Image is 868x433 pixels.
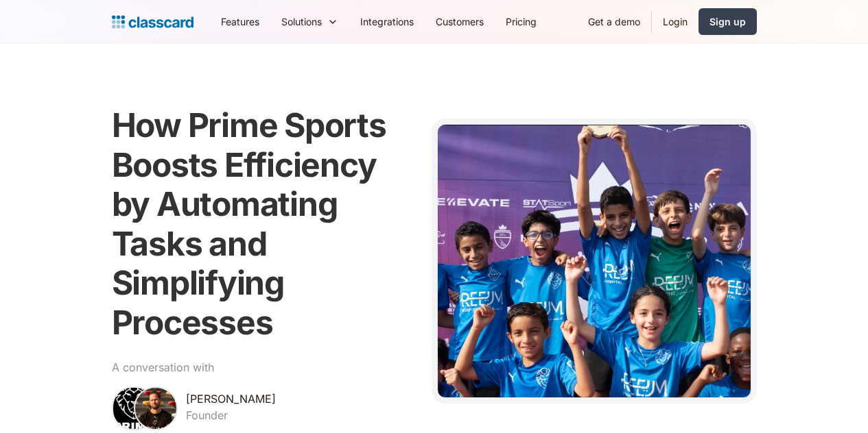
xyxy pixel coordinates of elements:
[210,6,270,37] a: Features
[652,6,699,37] a: Login
[425,6,495,37] a: Customers
[186,407,228,423] div: Founder
[270,6,349,37] div: Solutions
[577,6,651,37] a: Get a demo
[112,12,193,32] a: Logo
[495,6,548,37] a: Pricing
[112,106,415,343] h1: How Prime Sports Boosts Efficiency by Automating Tasks and Simplifying Processes
[709,14,746,29] div: Sign up
[699,8,757,35] a: Sign up
[281,14,322,29] div: Solutions
[112,359,214,375] div: A conversation with
[186,391,276,407] div: [PERSON_NAME]
[349,6,425,37] a: Integrations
